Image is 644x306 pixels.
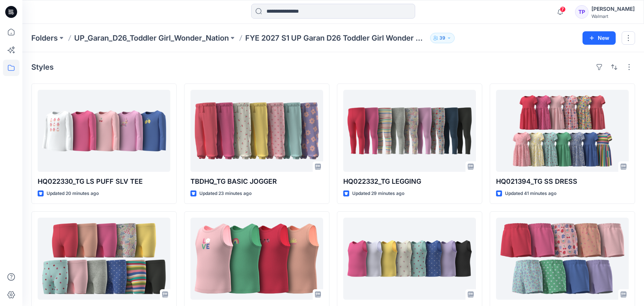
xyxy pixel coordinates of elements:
[38,176,170,187] p: HQ022330_TG LS PUFF SLV TEE
[560,6,566,12] span: 7
[583,31,616,45] button: New
[47,190,99,198] p: Updated 20 minutes ago
[505,190,556,198] p: Updated 41 minutes ago
[352,190,404,198] p: Updated 29 minutes ago
[496,218,629,300] a: HQ022333_TG PAPERBAG SHORT
[31,63,54,72] h4: Styles
[575,5,588,19] div: TP
[343,218,476,300] a: HQ022336_TG 2X2 RIB TANK
[38,90,170,172] a: HQ022330_TG LS PUFF SLV TEE
[245,33,427,43] p: FYE 2027 S1 UP Garan D26 Toddler Girl Wonder Nation
[31,33,58,43] a: Folders
[343,176,476,187] p: HQ022332_TG LEGGING
[430,33,455,43] button: 39
[496,90,629,172] a: HQ021394_TG SS DRESS
[190,218,323,300] a: HQ022336_TG 1X1 RIB TANK
[343,90,476,172] a: HQ022332_TG LEGGING
[190,90,323,172] a: TBDHQ_TG BASIC JOGGER
[439,34,445,42] p: 39
[591,4,635,13] div: [PERSON_NAME]
[74,33,229,43] a: UP_Garan_D26_Toddler Girl_Wonder_Nation
[496,176,629,187] p: HQ021394_TG SS DRESS
[591,13,635,19] div: Walmart
[199,190,252,198] p: Updated 23 minutes ago
[190,176,323,187] p: TBDHQ_TG BASIC JOGGER
[38,218,170,300] a: HQ022334_TG BIKE SHORT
